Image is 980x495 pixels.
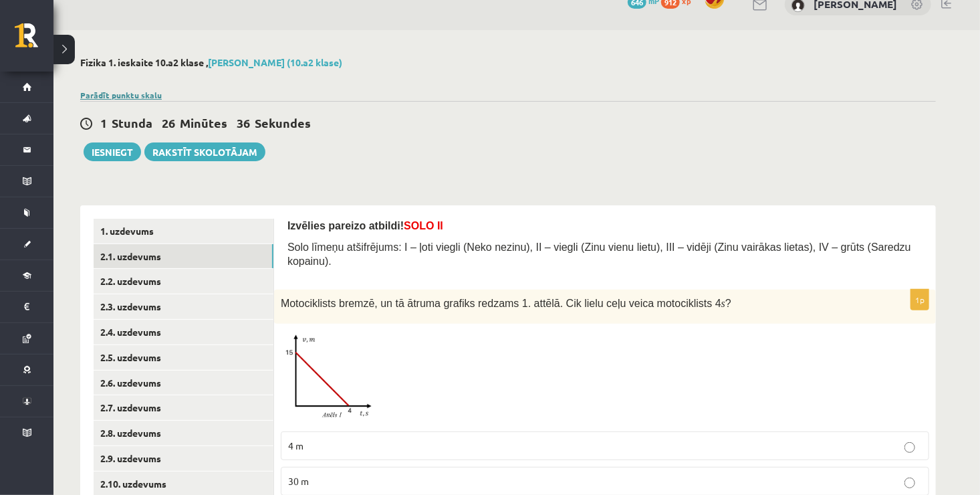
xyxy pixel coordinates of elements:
span: Solo līmeņu atšifrējums: I – ļoti viegli (Neko nezinu), II – viegli (Zinu vienu lietu), III – vid... [287,241,911,267]
a: Parādīt punktu skalu [80,90,162,100]
img: 1.png [281,330,381,425]
span: 26 [162,115,175,130]
span: Izvēlies pareizo atbildi! [287,220,443,231]
span: SOLO II [404,220,443,231]
span: Stunda [112,115,152,130]
a: 2.2. uzdevums [94,269,273,294]
span: 30 m [288,475,309,487]
input: 4 m [904,442,915,453]
a: Rīgas 1. Tālmācības vidusskola [15,23,53,57]
: s [721,298,725,309]
p: 1p [910,289,929,310]
a: [PERSON_NAME] (10.a2 klase) [208,56,342,68]
span: 4 m [288,439,303,452]
span: 36 [237,115,250,130]
a: 2.5. uzdevums [94,345,273,370]
button: Iesniegt [84,142,141,161]
a: 2.7. uzdevums [94,395,273,420]
a: 2.9. uzdevums [94,446,273,471]
a: 2.8. uzdevums [94,421,273,446]
span: Motociklists bremzē, un tā ātruma grafiks redzams 1. attēlā. Cik lielu ceļu veica motociklists 4 [281,298,721,309]
a: 2.3. uzdevums [94,294,273,319]
a: 2.1. uzdevums [94,244,273,269]
span: ? [725,298,731,309]
a: 1. uzdevums [94,219,273,243]
a: 2.6. uzdevums [94,371,273,395]
span: Sekundes [255,115,311,130]
h2: Fizika 1. ieskaite 10.a2 klase , [80,57,936,68]
input: 30 m [904,478,915,488]
a: Rakstīt skolotājam [144,142,265,161]
span: Minūtes [180,115,227,130]
span: 1 [100,115,107,130]
a: 2.4. uzdevums [94,320,273,344]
